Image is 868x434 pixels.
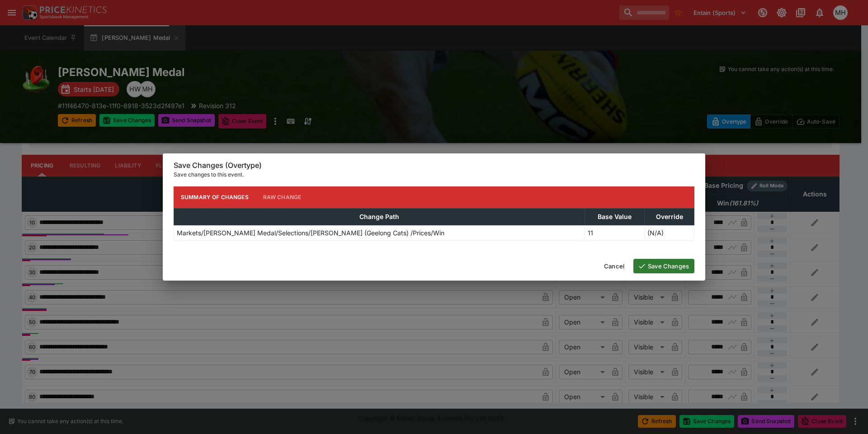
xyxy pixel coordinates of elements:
[174,186,256,208] button: Summary of Changes
[645,225,694,240] td: (N/A)
[585,225,645,240] td: 11
[633,259,694,273] button: Save Changes
[256,186,309,208] button: Raw Change
[174,161,694,170] h6: Save Changes (Overtype)
[177,228,444,238] p: Markets/[PERSON_NAME] Medal/Selections/[PERSON_NAME] (Geelong Cats) /Prices/Win
[645,208,694,225] th: Override
[174,208,585,225] th: Change Path
[174,170,694,179] p: Save changes to this event.
[599,259,630,273] button: Cancel
[585,208,645,225] th: Base Value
